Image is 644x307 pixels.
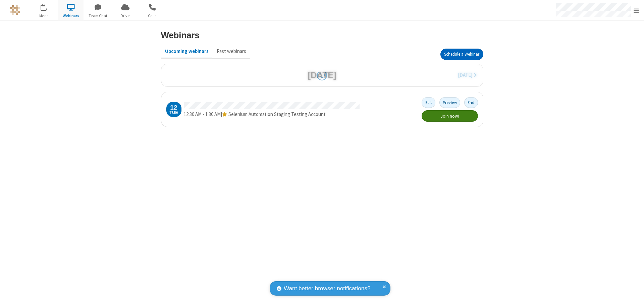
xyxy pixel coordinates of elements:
span: Want better browser notifications? [284,284,370,293]
div: 12 [170,104,177,111]
span: Team Chat [86,13,111,19]
button: End [464,97,478,108]
span: Drive [113,13,138,19]
div: 2 [45,4,50,9]
span: 12:30 AM - 1:30 AM [184,111,221,117]
button: Schedule a Webinar [440,49,483,60]
button: Join now! [422,110,478,122]
span: Selenium Automation Staging Testing Account [228,111,326,117]
button: Past webinars [213,45,250,58]
button: Preview [439,97,461,108]
span: Meet [31,13,56,19]
button: Upcoming webinars [161,45,213,58]
span: Webinars [58,13,84,19]
div: Tue [169,111,178,115]
div: Tuesday, August 12, 2025 12:30 AM [166,102,181,117]
img: QA Selenium DO NOT DELETE OR CHANGE [10,5,20,15]
span: Calls [140,13,165,19]
button: Edit [422,97,435,108]
div: | [184,111,360,118]
h3: Webinars [161,30,200,40]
